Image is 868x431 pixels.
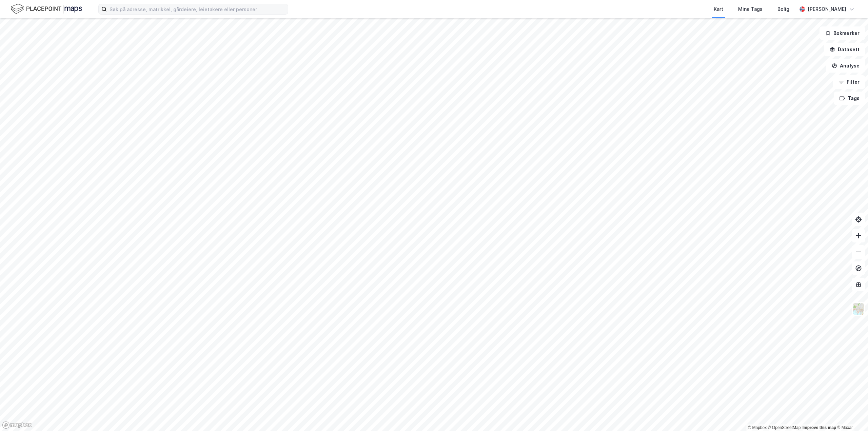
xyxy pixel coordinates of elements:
div: [PERSON_NAME] [808,5,846,13]
button: Datasett [824,43,865,56]
button: Tags [834,92,865,105]
a: Mapbox homepage [2,421,32,429]
img: Z [852,302,865,315]
button: Bokmerker [820,26,865,40]
iframe: Chat Widget [834,398,868,431]
div: Bolig [777,5,789,13]
a: OpenStreetMap [768,425,801,430]
a: Improve this map [803,425,836,430]
div: Kart [714,5,723,13]
a: Mapbox [748,425,767,430]
img: logo.f888ab2527a4732fd821a326f86c7f29.svg [11,3,82,15]
div: Kontrollprogram for chat [834,398,868,431]
input: Søk på adresse, matrikkel, gårdeiere, leietakere eller personer [107,4,288,14]
div: Mine Tags [738,5,763,13]
button: Filter [833,75,865,89]
button: Analyse [826,59,865,73]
